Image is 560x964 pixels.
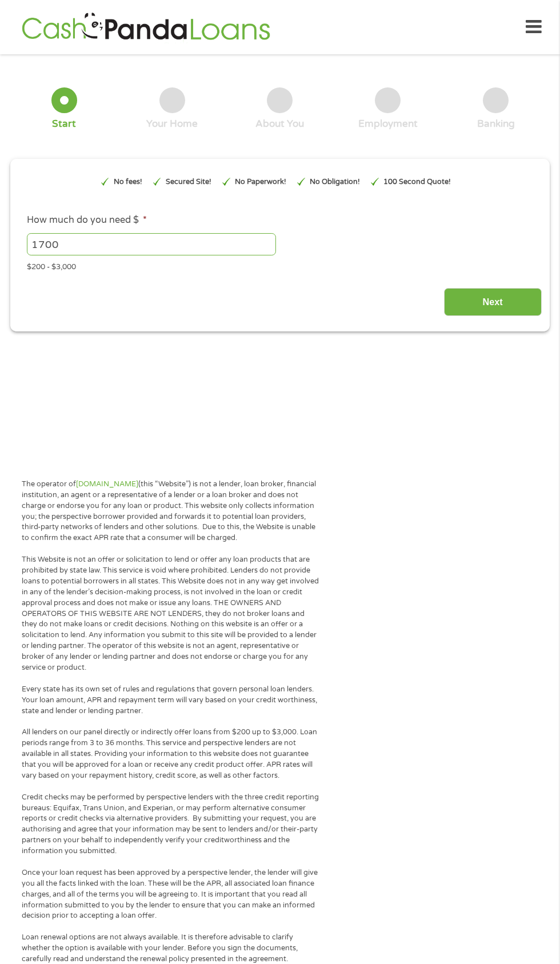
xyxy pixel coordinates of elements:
[235,177,286,187] p: No Paperwork!
[52,118,76,130] div: Start
[27,214,147,226] label: How much do you need $
[477,118,515,130] div: Banking
[383,177,451,187] p: 100 Second Quote!
[358,118,418,130] div: Employment
[76,479,138,489] a: [DOMAIN_NAME]
[255,118,304,130] div: About You
[310,177,360,187] p: No Obligation!
[22,792,319,857] p: Credit checks may be performed by perspective lenders with the three credit reporting bureaus: Eq...
[27,257,533,273] div: $200 - $3,000
[22,479,319,543] p: The operator of (this “Website”) is not a lender, loan broker, financial institution, an agent or...
[22,684,319,717] p: Every state has its own set of rules and regulations that govern personal loan lenders. Your loan...
[22,867,319,921] p: Once your loan request has been approved by a perspective lender, the lender will give you all th...
[444,288,542,316] input: Next
[22,727,319,781] p: All lenders on our panel directly or indirectly offer loans from $200 up to $3,000. Loan periods ...
[18,11,273,43] img: GetLoanNow Logo
[146,118,198,130] div: Your Home
[114,177,142,187] p: No fees!
[22,554,319,673] p: This Website is not an offer or solicitation to lend or offer any loan products that are prohibit...
[166,177,211,187] p: Secured Site!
